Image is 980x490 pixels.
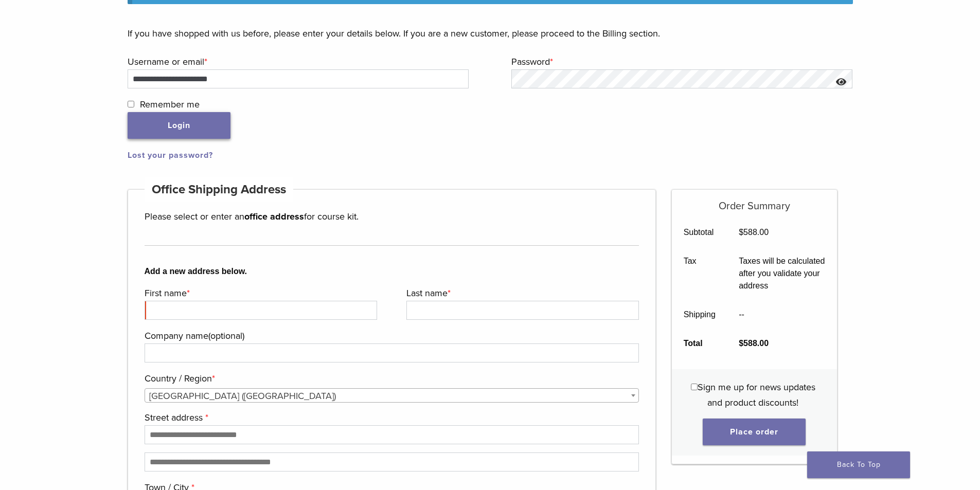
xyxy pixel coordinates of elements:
[672,190,837,212] h5: Order Summary
[830,69,852,96] button: Show password
[140,99,200,110] span: Remember me
[672,329,727,358] th: Total
[145,209,639,224] p: Please select or enter an for course kit.
[739,228,769,237] bdi: 588.00
[406,285,636,301] label: Last name
[145,177,294,202] h4: Office Shipping Address
[145,285,375,301] label: First name
[145,410,637,425] label: Street address
[698,382,815,408] span: Sign me up for news updates and product discounts!
[672,300,727,329] th: Shipping
[739,310,744,319] span: --
[128,101,134,107] input: Remember me
[672,218,727,247] th: Subtotal
[128,26,853,41] p: If you have shopped with us before, please enter your details below. If you are a new customer, p...
[672,247,727,300] th: Tax
[208,330,244,341] span: (optional)
[691,384,698,390] input: Sign me up for news updates and product discounts!
[727,247,837,300] td: Taxes will be calculated after you validate your address
[145,265,639,278] b: Add a new address below.
[739,339,743,348] span: $
[145,371,637,386] label: Country / Region
[511,54,850,69] label: Password
[703,419,806,445] button: Place order
[145,388,639,403] span: Country / Region
[128,54,467,69] label: Username or email
[739,228,743,237] span: $
[807,451,910,478] a: Back To Top
[145,328,637,343] label: Company name
[128,150,213,160] a: Lost your password?
[739,339,769,348] bdi: 588.00
[128,112,230,139] button: Login
[145,389,639,403] span: United States (US)
[244,211,304,222] strong: office address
